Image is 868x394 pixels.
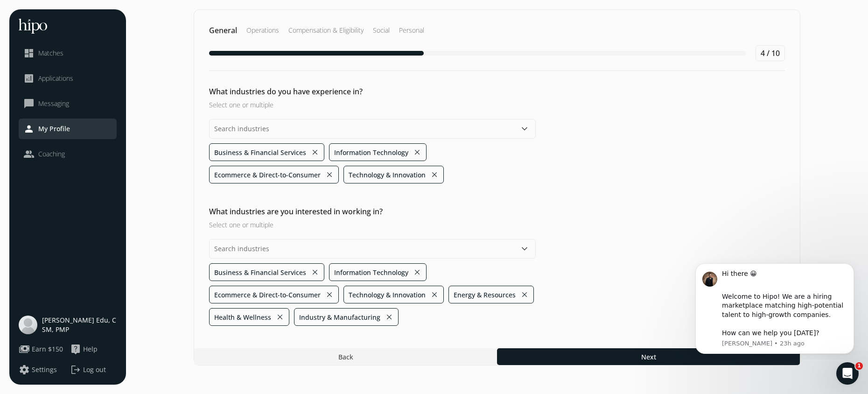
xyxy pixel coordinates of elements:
button: close [276,310,284,324]
h2: Social [373,26,390,35]
span: Next [641,352,656,362]
button: Back [194,348,497,365]
button: close [413,146,421,159]
button: close [520,288,529,301]
span: payments [19,344,30,355]
span: Business & Financial Services [214,148,306,157]
span: people [23,148,35,160]
a: paymentsEarn $150 [19,344,65,355]
button: close [385,310,393,324]
span: live_help [70,344,81,355]
button: close [311,146,319,159]
button: close [413,266,421,279]
span: analytics [23,73,35,84]
img: user-photo [19,316,37,334]
span: Industry & Manufacturing [299,312,380,322]
h3: Select one or multiple [209,220,536,230]
h2: Compensation & Eligibility [288,26,364,35]
div: 4 / 10 [756,45,785,61]
span: Settings [32,365,57,374]
button: settingsSettings [19,364,57,375]
h2: Personal [399,26,424,35]
span: dashboard [23,48,35,59]
h2: General [209,25,237,36]
span: Help [83,345,98,354]
button: logoutLog out [70,364,117,375]
a: personMy Profile [23,123,112,134]
button: close [311,266,319,279]
button: keyboard_arrow_down [519,123,530,134]
button: keyboard_arrow_down [519,243,530,254]
a: chat_bubble_outlineMessaging [23,98,112,109]
span: Business & Financial Services [214,267,306,277]
span: Information Technology [334,267,408,277]
span: Ecommerce & Direct-to-Consumer [214,290,321,300]
span: [PERSON_NAME] Edu, CSM, PMP [42,316,117,334]
iframe: Intercom live chat [836,362,859,385]
a: analyticsApplications [23,73,112,84]
button: close [325,288,334,301]
span: Health & Wellness [214,312,271,322]
h2: What industries are you interested in working in? [209,206,536,217]
span: Back [338,352,353,362]
button: Next [497,348,800,365]
span: Applications [38,74,73,83]
span: Information Technology [334,148,408,157]
span: settings [19,364,30,375]
button: live_helpHelp [70,344,98,355]
span: My Profile [38,124,70,134]
span: Energy & Resources [454,290,516,300]
span: 1 [855,362,863,370]
input: Search industries [209,119,536,139]
button: close [430,168,439,181]
h2: What industries do you have experience in? [209,86,536,97]
a: peopleCoaching [23,148,112,160]
input: Search industries [209,239,536,259]
h2: Operations [246,26,279,35]
span: Ecommerce & Direct-to-Consumer [214,170,321,180]
span: chat_bubble_outline [23,98,35,109]
a: dashboardMatches [23,48,112,59]
span: person [23,123,35,134]
iframe: Intercom notifications message [681,255,868,359]
span: Messaging [38,99,69,108]
button: paymentsEarn $150 [19,344,63,355]
span: Matches [38,49,63,58]
span: logout [70,364,81,375]
span: Earn $150 [32,345,63,354]
button: close [430,288,439,301]
a: settingsSettings [19,364,65,375]
a: live_helpHelp [70,344,117,355]
h3: Select one or multiple [209,100,536,110]
img: hh-logo-white [19,19,47,34]
span: Log out [83,365,106,374]
button: close [325,168,334,181]
span: Technology & Innovation [349,170,426,180]
span: Technology & Innovation [349,290,426,300]
span: Coaching [38,149,65,159]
